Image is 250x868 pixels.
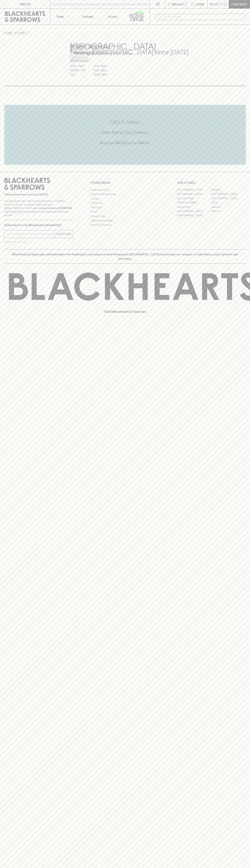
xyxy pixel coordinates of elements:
[4,31,13,35] a: HOME
[91,218,159,223] a: Shipping Information
[211,205,246,209] a: Geelong
[163,14,243,20] input: Try "Pinot noir"
[91,210,159,214] a: FAQ's
[4,223,73,227] p: Subscribe to The Blackhearts Newsletter
[211,192,246,196] a: [GEOGRAPHIC_DATA]
[224,3,226,5] p: 0
[91,188,159,192] a: Bottle Drop FAQ's
[4,129,246,135] h5: Uber Same-Day Delivery
[211,188,246,192] a: Braddon
[15,31,26,35] a: STORES
[177,205,211,209] a: Fitzroy North
[56,232,71,236] p: SUBSCRIBE
[4,199,73,217] p: It is against the law to sell or supply alcohol to, or to obtain alcohol on behalf of a person un...
[50,9,75,24] button: Shop
[195,2,204,6] p: Login
[39,207,72,209] strong: Liquor License #32064953
[108,14,117,19] p: Stores
[4,240,73,244] p: We will never spam you
[211,201,246,205] a: Fitzroy
[56,14,64,19] p: Shop
[7,252,243,261] p: Blackhearts & Sparrows acknowledges the traditional Custodians of land throughout [GEOGRAPHIC_DAT...
[231,2,247,6] p: Checkout
[210,2,218,6] p: $0.00
[82,14,93,19] p: Tastings
[4,193,73,196] p: Sibling owned and run since [DATE]
[177,192,211,196] a: [GEOGRAPHIC_DATA]
[19,2,31,6] p: FIND US
[177,201,211,205] a: [PERSON_NAME]
[91,205,159,209] a: Gift Cards
[91,192,159,196] a: Business & Bulk Gifting
[91,181,159,185] p: OTHER AREAS
[4,119,246,125] h5: Click & Collect
[177,188,211,192] a: [GEOGRAPHIC_DATA]
[4,105,246,165] div: Call to action block
[91,201,159,205] a: Contact Us
[177,196,211,201] a: Brunswick West
[91,223,159,227] a: Terms & Conditions
[172,2,185,6] p: Wishlist
[4,140,246,146] h5: Across Melbourne Metro
[177,213,211,218] a: [GEOGRAPHIC_DATA]
[91,214,159,218] a: Privacy Policy
[7,231,55,237] input: e.g. jane@blackheartsandsparrows.com.au
[91,196,159,201] a: Careers
[100,9,125,24] a: Stores
[211,209,246,213] a: Prahran
[211,196,246,201] a: [GEOGRAPHIC_DATA]
[177,209,211,213] a: [GEOGRAPHIC_DATA]
[177,181,246,185] p: OUR STORES
[75,9,100,24] a: Tastings
[55,230,73,238] button: SUBSCRIBE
